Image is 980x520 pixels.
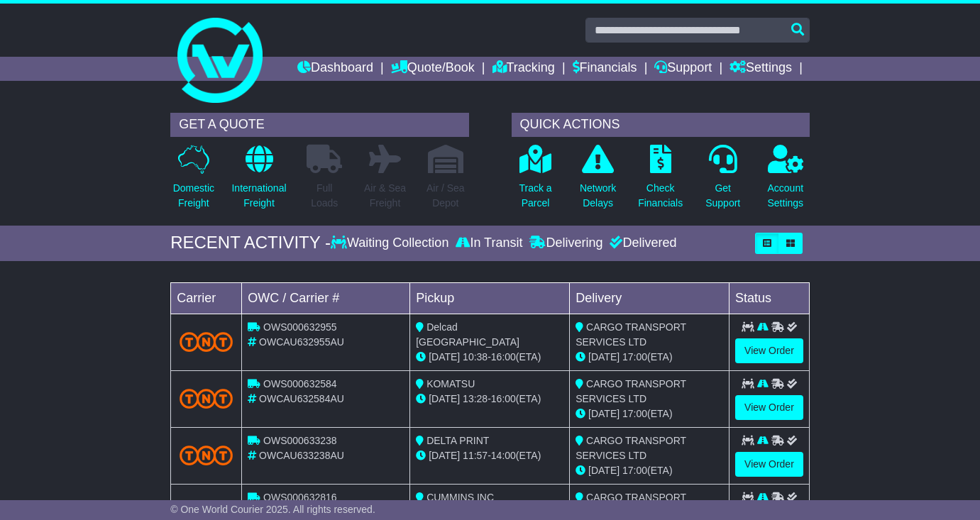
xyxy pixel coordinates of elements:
div: RECENT ACTIVITY - [170,233,331,253]
div: Waiting Collection [331,236,452,251]
img: TNT_Domestic.png [180,389,233,408]
span: [DATE] [588,408,620,419]
span: CARGO TRANSPORT SERVICES LTD [576,321,686,348]
p: Account Settings [767,181,803,211]
a: Tracking [492,57,555,81]
span: OWS000632955 [263,321,337,333]
div: In Transit [452,236,526,251]
span: 16:00 [491,351,516,363]
div: (ETA) [576,350,723,365]
img: TNT_Domestic.png [180,332,233,351]
span: 17:00 [622,465,647,476]
span: KOMATSU [426,378,475,389]
span: [DATE] [429,393,460,404]
div: (ETA) [576,406,723,421]
td: OWC / Carrier # [242,282,410,314]
span: OWCAU632584AU [259,393,344,404]
a: View Order [735,338,803,363]
span: CUMMINS INC [426,492,494,503]
div: Delivered [606,236,676,251]
a: View Order [735,452,803,477]
a: CheckFinancials [637,144,683,218]
a: View Order [735,395,803,420]
div: Delivering [526,236,606,251]
a: Quote/Book [391,57,475,81]
span: [DATE] [429,450,460,461]
a: InternationalFreight [231,144,287,218]
div: - (ETA) [416,448,563,463]
span: 10:38 [463,351,488,363]
span: 17:00 [622,351,647,363]
div: - (ETA) [416,350,563,365]
a: Financials [573,57,637,81]
span: CARGO TRANSPORT SERVICES LTD [576,492,686,518]
a: NetworkDelays [579,144,617,218]
p: Network Delays [580,181,616,211]
p: Check Financials [638,181,683,211]
span: DELTA PRINT [426,435,489,446]
p: Air / Sea Depot [426,181,465,211]
div: - (ETA) [416,392,563,406]
div: QUICK ACTIONS [512,113,810,137]
span: [DATE] [588,351,620,363]
a: Settings [730,57,792,81]
a: GetSupport [705,144,741,218]
span: OWCAU632955AU [259,336,344,348]
a: Track aParcel [518,144,552,218]
p: Air & Sea Freight [364,181,406,211]
span: [DATE] [429,351,460,363]
a: Dashboard [297,57,373,81]
span: OWS000632584 [263,378,337,389]
span: 14:00 [491,450,516,461]
span: [DATE] [588,465,620,476]
td: Pickup [410,282,570,314]
td: Delivery [570,282,730,314]
span: Delcad [GEOGRAPHIC_DATA] [416,321,519,348]
img: TNT_Domestic.png [180,446,233,465]
div: GET A QUOTE [170,113,468,137]
p: Domestic Freight [173,181,214,211]
span: CARGO TRANSPORT SERVICES LTD [576,435,686,461]
span: 16:00 [491,393,516,404]
span: OWS000632816 [263,492,337,503]
td: Carrier [171,282,242,314]
p: Track a Parcel [519,181,551,211]
span: CARGO TRANSPORT SERVICES LTD [576,378,686,404]
a: Support [654,57,712,81]
span: OWS000633238 [263,435,337,446]
p: International Freight [231,181,286,211]
p: Get Support [705,181,740,211]
span: OWCAU633238AU [259,450,344,461]
a: DomesticFreight [172,144,215,218]
a: AccountSettings [766,144,804,218]
td: Status [730,282,810,314]
p: Full Loads [307,181,342,211]
span: 13:28 [463,393,488,404]
span: 17:00 [622,408,647,419]
span: 11:57 [463,450,488,461]
div: (ETA) [576,463,723,478]
span: © One World Courier 2025. All rights reserved. [170,504,375,515]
